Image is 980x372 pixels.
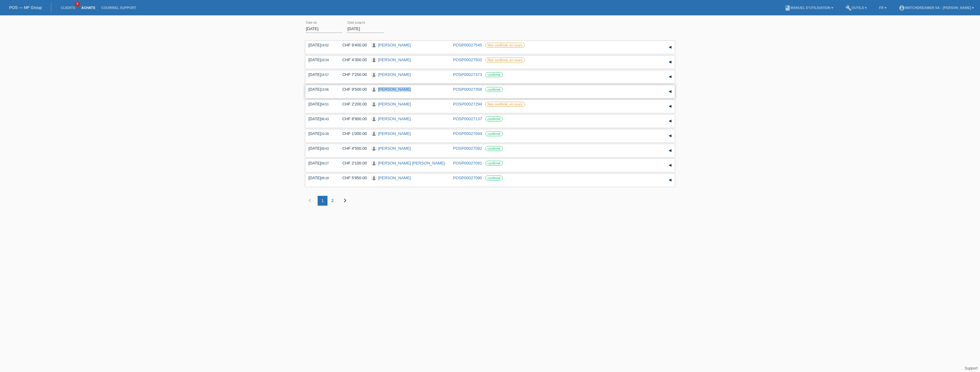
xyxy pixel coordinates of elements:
a: Achats [78,6,98,10]
div: étendre/coller [665,43,675,52]
div: étendre/coller [665,72,675,81]
a: POSP00027091 [453,161,482,165]
a: [PERSON_NAME] [378,43,411,47]
span: 09:43 [321,147,329,150]
div: CHF 7'250.00 [338,72,367,77]
label: confirmé [485,72,503,77]
a: Clients [58,6,78,10]
a: bookManuel d’utilisation ▾ [781,6,836,10]
a: [PERSON_NAME] [378,57,411,62]
div: étendre/coller [665,161,675,170]
a: [PERSON_NAME] [378,102,411,106]
span: 13:06 [321,88,329,91]
div: CHF 4'300.00 [338,57,367,62]
a: Courriel Support [98,6,139,10]
i: build [845,5,852,11]
div: CHF 2'200.00 [338,102,367,106]
a: POSP00027094 [453,131,482,136]
a: POSP00027092 [453,146,482,151]
a: POSP00027545 [453,43,482,47]
a: [PERSON_NAME] [378,146,411,151]
a: [PERSON_NAME] [378,117,411,121]
div: étendre/coller [665,117,675,126]
label: Non confirmé, en cours [485,43,525,48]
a: [PERSON_NAME] [378,176,411,180]
span: 10:28 [321,132,329,136]
a: POSP00027137 [453,117,482,121]
label: confirmé [485,87,503,92]
a: POSP00027294 [453,102,482,106]
span: 10:34 [321,58,329,62]
label: Non confirmé, en cours [485,102,525,107]
label: confirmé [485,161,503,166]
div: [DATE] [308,87,333,92]
a: buildOutils ▾ [842,6,870,10]
i: account_circle [899,5,905,11]
span: 14:02 [321,44,329,47]
span: 09:18 [321,176,329,180]
a: account_circleWatchdreamer SA - [PERSON_NAME] ▾ [896,6,977,10]
a: [PERSON_NAME] [PERSON_NAME] [378,161,445,165]
div: [DATE] [308,161,333,165]
div: [DATE] [308,72,333,77]
div: [DATE] [308,43,333,47]
a: POSP00027373 [453,72,482,77]
span: 04:51 [321,103,329,106]
a: POSP00027090 [453,176,482,180]
div: CHF 8'900.00 [338,117,367,121]
a: FR ▾ [876,6,890,10]
div: étendre/coller [665,146,675,155]
div: CHF 4'500.00 [338,146,367,151]
div: CHF 2'100.00 [338,161,367,165]
div: étendre/coller [665,87,675,96]
div: [DATE] [308,176,333,180]
i: chevron_left [306,197,314,204]
label: confirmé [485,117,503,121]
a: [PERSON_NAME] [378,87,411,92]
label: confirmé [485,176,503,180]
div: [DATE] [308,102,333,106]
div: [DATE] [308,131,333,136]
span: 06:43 [321,117,329,121]
span: 15:57 [321,73,329,77]
label: confirmé [485,146,503,151]
i: book [785,5,791,11]
label: confirmé [485,131,503,136]
div: étendre/coller [665,57,675,67]
a: [PERSON_NAME] [378,72,411,77]
div: étendre/coller [665,102,675,111]
div: CHF 5'950.00 [338,176,367,180]
div: [DATE] [308,146,333,151]
div: 2 [327,196,337,206]
a: POSP00027502 [453,57,482,62]
a: POSP00027358 [453,87,482,92]
div: CHF 9'500.00 [338,87,367,92]
div: 1 [318,196,327,206]
div: étendre/coller [665,131,675,140]
div: CHF 9'400.00 [338,43,367,47]
a: [PERSON_NAME] [378,131,411,136]
div: [DATE] [308,57,333,62]
label: Non confirmé, en cours [485,57,525,62]
div: [DATE] [308,117,333,121]
span: 09:27 [321,162,329,165]
i: chevron_right [341,197,349,204]
div: étendre/coller [665,176,675,185]
div: CHF 1'000.00 [338,131,367,136]
span: 5 [75,2,80,7]
a: Support [965,366,978,370]
a: POS — MF Group [9,5,42,10]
